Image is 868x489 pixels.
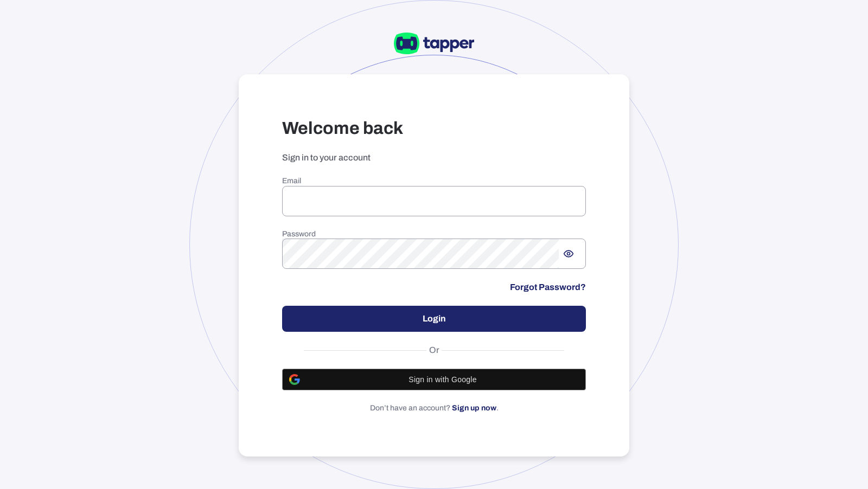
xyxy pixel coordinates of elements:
a: Sign up now [452,404,496,412]
button: Show password [559,244,578,263]
button: Login [282,306,586,332]
button: Sign in with Google [282,369,586,390]
h3: Welcome back [282,118,586,139]
h6: Email [282,176,586,186]
p: Sign in to your account [282,152,586,163]
span: Sign in with Google [307,375,579,384]
span: Or [426,345,442,356]
a: Forgot Password? [510,282,586,293]
h6: Password [282,229,586,239]
p: Don’t have an account? . [282,403,586,413]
